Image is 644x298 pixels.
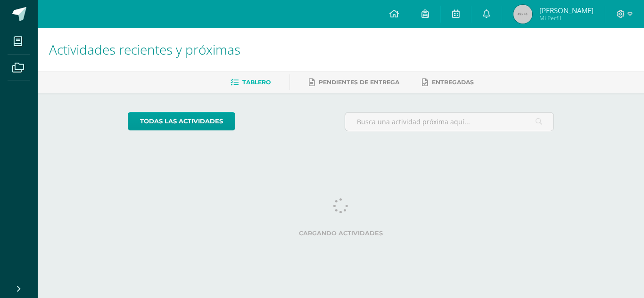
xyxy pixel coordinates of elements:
[242,79,271,86] span: Tablero
[432,79,474,86] span: Entregadas
[345,113,554,131] input: Busca una actividad próxima aquí...
[128,230,554,237] label: Cargando actividades
[513,5,532,24] img: 45x45
[319,79,399,86] span: Pendientes de entrega
[231,75,271,90] a: Tablero
[128,112,235,130] a: todas las Actividades
[309,75,399,90] a: Pendientes de entrega
[539,14,594,22] span: Mi Perfil
[422,75,474,90] a: Entregadas
[539,6,594,15] span: [PERSON_NAME]
[49,40,240,58] span: Actividades recientes y próximas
